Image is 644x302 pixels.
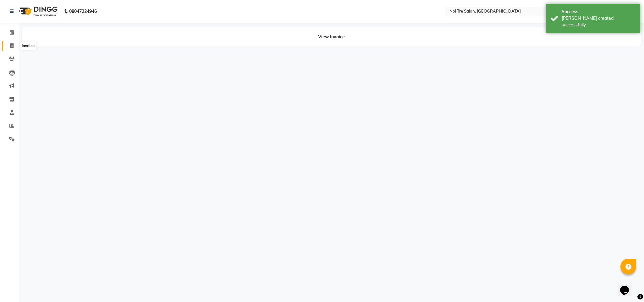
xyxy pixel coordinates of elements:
img: logo [16,3,59,20]
iframe: chat widget [618,277,638,296]
b: 08047224946 [69,3,97,20]
div: View Invoice [22,27,641,47]
div: Invoice [20,42,36,50]
div: Bill created successfully. [562,15,636,28]
div: Success [562,8,636,15]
